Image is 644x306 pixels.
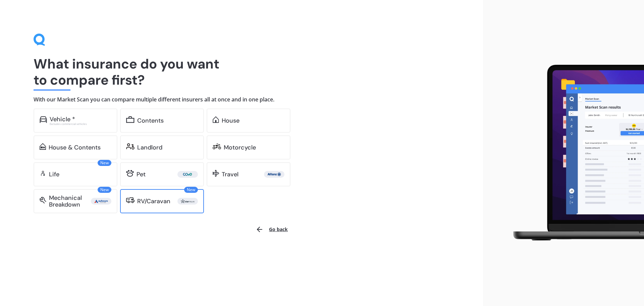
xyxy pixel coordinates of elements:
[40,143,46,150] img: home-and-contents.b802091223b8502ef2dd.svg
[179,171,197,178] img: Cove.webp
[222,171,238,178] div: Travel
[137,117,164,124] div: Contents
[50,116,75,123] div: Vehicle *
[503,61,644,246] img: laptop.webp
[98,187,111,193] span: New
[137,198,170,205] div: RV/Caravan
[49,144,101,151] div: House & Contents
[213,143,221,150] img: motorbike.c49f395e5a6966510904.svg
[126,143,135,150] img: landlord.470ea2398dcb263567d0.svg
[265,171,283,178] img: Allianz.webp
[222,117,239,124] div: House
[40,116,47,123] img: car.f15378c7a67c060ca3f3.svg
[137,144,162,151] div: Landlord
[224,144,256,151] div: Motorcycle
[120,162,204,186] a: Pet
[34,56,449,88] h1: What insurance do you want to compare first?
[40,170,46,177] img: life.f720d6a2d7cdcd3ad642.svg
[126,197,135,204] img: rv.0245371a01b30db230af.svg
[179,198,197,205] img: Star.webp
[49,171,59,178] div: Life
[126,116,135,123] img: content.01f40a52572271636b6f.svg
[213,170,219,177] img: travel.bdda8d6aa9c3f12c5fe2.svg
[184,187,198,193] span: New
[34,96,449,103] h4: With our Market Scan you can compare multiple different insurers all at once and in one place.
[92,198,110,205] img: Autosure.webp
[137,171,146,178] div: Pet
[49,194,91,208] div: Mechanical Breakdown
[252,221,292,237] button: Go back
[98,160,111,166] span: New
[40,197,46,204] img: mbi.6615ef239df2212c2848.svg
[213,116,219,123] img: home.91c183c226a05b4dc763.svg
[126,170,134,177] img: pet.71f96884985775575a0d.svg
[50,123,111,125] div: Excludes commercial vehicles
